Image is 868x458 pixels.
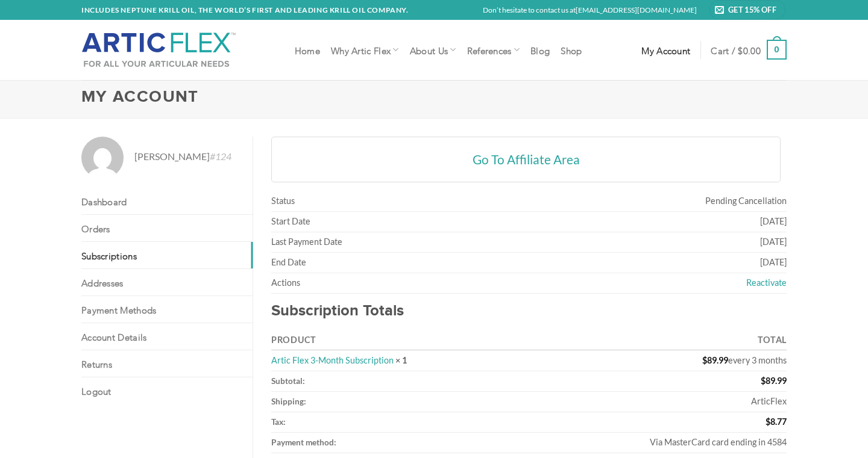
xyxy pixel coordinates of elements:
td: Status [271,191,512,212]
a: Subscriptions [81,242,253,268]
a: Returns [81,350,253,377]
a: Reactivate [746,277,787,288]
span: [PERSON_NAME] [134,149,231,164]
td: [DATE] [512,232,787,253]
a: About Us [410,38,456,61]
a: Home [295,39,320,61]
p: Don’t hesitate to contact us at [483,4,697,16]
span: $ [738,48,743,52]
bdi: 0.00 [738,48,761,52]
th: Payment method: [271,433,528,453]
a: Payment methods [81,296,253,323]
h1: My Account [81,90,787,110]
a: [EMAIL_ADDRESS][DOMAIN_NAME] [576,5,697,14]
a: My account [641,39,690,61]
span: 89.99 [702,355,728,365]
img: Artic Flex [81,32,236,68]
td: ArticFlex [528,392,787,412]
span: 89.99 [761,376,787,386]
span: 8.77 [766,416,787,427]
a: Orders [81,215,253,241]
td: Last Payment Date [271,232,512,253]
strong: INCLUDES NEPTUNE KRILL OIL, THE WORLD’S FIRST AND LEADING KRILL OIL COMPANY. [81,5,409,14]
th: Product [271,331,528,351]
h2: Subscription Totals [271,303,787,323]
a: Shop [561,39,582,61]
a: Artic Flex 3-Month Subscription [271,355,394,365]
td: Pending Cancellation [512,191,787,212]
td: Actions [271,273,512,294]
span: $ [702,355,707,365]
td: Start Date [271,212,512,232]
a: Account details [81,323,253,350]
th: Shipping: [271,392,528,412]
td: End Date [271,253,512,273]
span: My account [641,45,690,55]
th: Subtotal: [271,371,528,392]
strong: 0 [767,40,787,60]
td: [DATE] [512,212,787,232]
th: Total [528,331,787,351]
a: Go To Affiliate Area [271,137,781,182]
a: Why Artic Flex [331,38,399,61]
td: [DATE] [512,253,787,273]
strong: × 1 [395,355,407,365]
a: Logout [81,377,253,404]
span: $ [761,376,766,386]
a: Cart / $0.00 0 [711,31,787,69]
th: Tax: [271,412,528,433]
span: $ [766,416,770,427]
a: Blog [530,39,550,61]
td: Via MasterCard card ending in 4584 [528,433,787,453]
span: Cart / [711,45,761,55]
a: References [467,38,520,61]
td: every 3 months [528,351,787,371]
em: #124 [210,150,231,162]
a: Addresses [81,269,253,296]
a: Dashboard [81,188,253,214]
span: Get 15% Off [728,4,781,16]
